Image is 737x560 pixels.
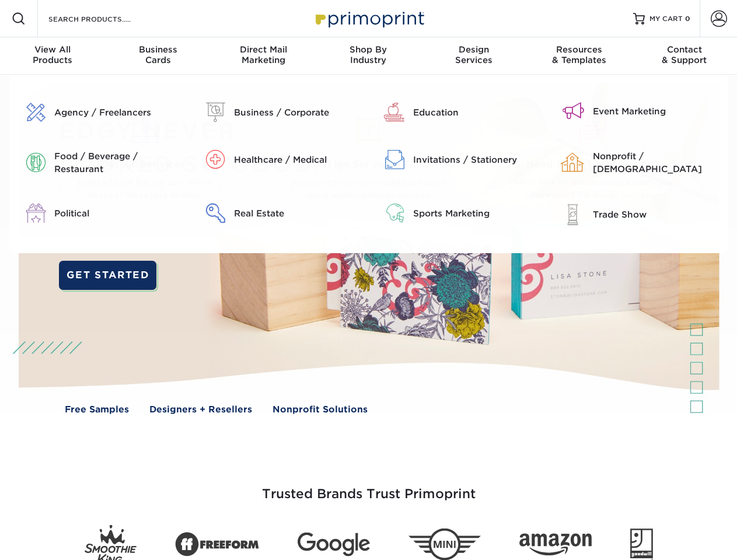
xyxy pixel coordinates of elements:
span: Need More Information? [504,157,682,171]
div: Cards [105,44,210,65]
img: Primoprint [310,6,427,31]
a: BusinessCards [105,37,210,75]
div: & Support [632,44,737,65]
img: Google [298,533,370,556]
a: Contact& Support [632,37,737,75]
div: Marketing [211,44,316,65]
a: Design Services FAQ Answers to commonly asked questions about ordering design services. [266,103,472,217]
img: Goodwill [630,528,653,560]
img: Amazon [519,534,592,556]
span: Design Services [55,157,234,171]
a: Need More Information? We're here to answer any questions you have about the design process. [490,103,696,217]
a: DesignServices [421,37,526,75]
a: Design Services Need artwork but not sure where to start? We're here to help! [41,103,248,217]
div: & Templates [526,44,631,65]
a: Resources& Templates [526,37,631,75]
div: Services [421,44,526,65]
a: Direct MailMarketing [211,37,316,75]
div: Industry [316,44,421,65]
span: Design [421,44,526,55]
span: Design Services FAQ [280,157,458,171]
span: Business [105,44,210,55]
p: Answers to commonly asked questions about ordering design services. [280,176,458,202]
input: SEARCH PRODUCTS..... [47,12,161,26]
p: We're here to answer any questions you have about the design process. [504,176,682,202]
span: Shop By [316,44,421,55]
h3: Trusted Brands Trust Primoprint [27,459,710,516]
a: Shop ByIndustry [316,37,421,75]
span: Direct Mail [211,44,316,55]
span: Resources [526,44,631,55]
span: MY CART [649,14,683,24]
p: Need artwork but not sure where to start? We're here to help! [55,176,234,202]
a: Learn more about Design Services [237,254,495,293]
span: Contact [632,44,737,55]
span: 0 [685,15,690,23]
span: Learn more about Design Services [301,268,456,279]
